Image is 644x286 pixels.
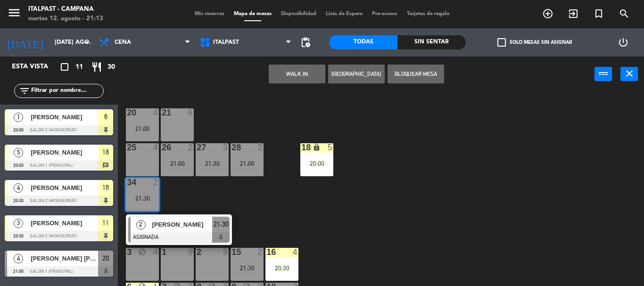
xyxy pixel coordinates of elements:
button: [GEOGRAPHIC_DATA] [328,65,385,83]
i: restaurant [91,61,102,73]
div: 27 [197,143,197,152]
span: pending_actions [300,37,311,48]
div: 21:30 [196,160,229,167]
label: Solo mesas sin asignar [497,38,572,47]
span: 1 [14,113,23,122]
i: lock [313,143,321,151]
div: 6 [188,108,194,117]
div: 21:00 [231,160,264,167]
i: power_input [598,68,609,79]
i: search [619,8,630,19]
span: 4 [14,254,23,263]
span: Pre-acceso [367,11,402,16]
span: Italpast [213,39,239,46]
i: arrow_drop_down [81,37,92,48]
i: add_circle_outline [542,8,553,19]
div: 21:30 [126,195,159,202]
span: check_box_outline_blank [497,38,506,47]
div: 4 [153,108,159,117]
div: 20:30 [265,265,298,271]
span: Mis reservas [190,11,229,16]
span: Cena [115,39,131,46]
div: 2 [258,143,264,152]
span: Mapa de mesas [229,11,276,16]
i: close [624,68,635,79]
div: Italpast - Campana [28,5,103,14]
button: close [620,67,638,81]
span: 20 [102,253,109,264]
div: 9 [223,248,229,256]
span: 6 [104,111,107,123]
span: [PERSON_NAME] [31,183,98,193]
div: 20:00 [300,160,333,167]
span: 30 [107,62,115,73]
div: 2 [188,143,194,152]
div: Todas [329,35,397,49]
span: 16 [102,182,109,193]
button: menu [7,6,21,23]
div: 3 [127,248,127,256]
div: 34 [127,178,127,187]
span: [PERSON_NAME] [31,112,98,122]
div: Sin sentar [397,35,466,49]
span: 18 [102,147,109,158]
div: 28 [231,143,232,152]
i: turned_in_not [593,8,604,19]
div: 4 [153,248,159,256]
div: 20 [127,108,127,117]
div: 21:00 [161,160,194,167]
span: Disponibilidad [276,11,321,16]
input: Filtrar por nombre... [30,86,103,96]
i: block [138,248,146,256]
span: 11 [75,62,83,73]
div: 21:30 [231,265,264,271]
span: [PERSON_NAME] [31,218,98,228]
div: 5 [328,143,333,152]
div: martes 12. agosto - 21:13 [28,14,103,24]
div: 4 [293,248,298,256]
div: 18 [301,143,302,152]
i: menu [7,6,21,20]
i: crop_square [59,61,70,73]
button: WALK IN [269,65,325,83]
div: 25 [127,143,127,152]
button: Bloquear Mesa [388,65,444,83]
div: 16 [266,248,267,256]
div: 2 [153,178,159,187]
i: filter_list [19,85,30,97]
i: power_settings_new [618,37,629,48]
span: [PERSON_NAME] [31,147,98,157]
div: 2 [197,248,197,256]
span: Tarjetas de regalo [402,11,454,16]
button: power_input [594,67,612,81]
div: Esta vista [5,61,68,73]
div: 21:00 [126,125,159,132]
span: [PERSON_NAME] [PERSON_NAME] [31,253,98,263]
span: [PERSON_NAME] [152,220,212,229]
span: 3 [14,219,23,228]
div: 4 [153,143,159,152]
div: 2 [258,248,264,256]
div: 3 [223,143,229,152]
i: exit_to_app [568,8,579,19]
div: 15 [231,248,232,256]
span: 11 [102,217,109,229]
span: 2 [136,220,146,229]
span: 5 [14,148,23,157]
div: 9 [188,248,194,256]
span: 21:30 [214,219,229,230]
span: 4 [14,183,23,193]
span: Lista de Espera [321,11,367,16]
